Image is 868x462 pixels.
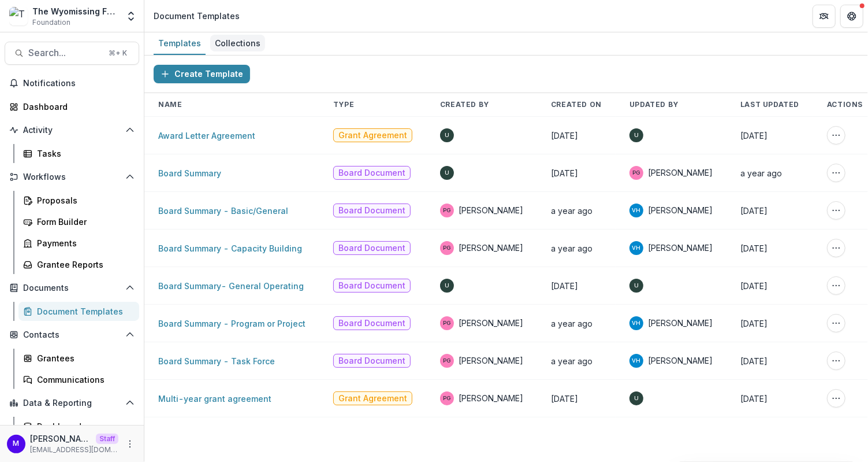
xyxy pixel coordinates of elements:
[154,10,240,22] div: Document Templates
[648,242,713,254] span: [PERSON_NAME]
[37,216,130,228] div: Form Builder
[648,167,713,179] span: [PERSON_NAME]
[740,356,768,366] span: [DATE]
[727,93,813,117] th: Last Updated
[23,283,121,293] span: Documents
[23,172,121,182] span: Workflows
[158,319,306,328] a: Board Summary - Program or Project
[648,205,713,216] span: [PERSON_NAME]
[459,242,523,254] span: [PERSON_NAME]
[18,144,139,163] a: Tasks
[445,132,449,138] div: Unknown
[37,237,130,249] div: Payments
[632,320,641,326] div: Valeri Harteg
[30,433,91,445] p: [PERSON_NAME]
[32,5,118,17] div: The Wyomissing Foundation
[827,389,845,408] button: More Action
[37,258,130,271] div: Grantee Reports
[123,5,139,28] button: Open entity switcher
[827,201,845,220] button: More Action
[28,47,102,58] span: Search...
[23,330,121,340] span: Contacts
[551,319,593,328] span: a year ago
[444,358,451,364] div: Pat Giles
[444,245,451,251] div: Pat Giles
[37,305,130,317] div: Document Templates
[632,245,641,251] div: Valeri Harteg
[338,356,405,366] span: Board Document
[319,93,426,117] th: Type
[632,358,641,364] div: Valeri Harteg
[5,326,139,344] button: Open Contacts
[5,394,139,412] button: Open Data & Reporting
[158,394,271,404] a: Multi-year grant agreement
[634,132,639,138] div: Unknown
[551,394,578,404] span: [DATE]
[37,194,130,206] div: Proposals
[648,355,713,367] span: [PERSON_NAME]
[740,206,768,216] span: [DATE]
[37,147,130,160] div: Tasks
[551,168,578,178] span: [DATE]
[459,205,523,216] span: [PERSON_NAME]
[23,101,130,113] div: Dashboard
[158,131,255,141] a: Award Letter Agreement
[18,370,139,389] a: Communications
[840,5,863,28] button: Get Help
[740,281,768,291] span: [DATE]
[551,281,578,291] span: [DATE]
[740,243,768,253] span: [DATE]
[338,168,405,178] span: Board Document
[338,206,405,216] span: Board Document
[338,131,407,141] span: Grant Agreement
[551,131,578,141] span: [DATE]
[32,17,70,28] span: Foundation
[106,47,129,60] div: ⌘ + K
[18,212,139,231] a: Form Builder
[338,243,405,253] span: Board Document
[154,65,250,83] button: Create Template
[551,206,593,216] span: a year ago
[30,445,118,455] p: [EMAIL_ADDRESS][DOMAIN_NAME]
[445,283,449,289] div: Unknown
[5,97,139,116] a: Dashboard
[827,239,845,257] button: More Action
[18,349,139,368] a: Grantees
[338,319,405,328] span: Board Document
[551,356,593,366] span: a year ago
[144,93,319,117] th: Name
[459,317,523,329] span: [PERSON_NAME]
[23,125,121,135] span: Activity
[444,396,451,401] div: Pat Giles
[740,168,782,178] span: a year ago
[459,355,523,367] span: [PERSON_NAME]
[18,302,139,321] a: Document Templates
[23,398,121,408] span: Data & Reporting
[537,93,616,117] th: Created On
[634,283,639,289] div: Unknown
[37,420,130,433] div: Dashboard
[338,281,405,291] span: Board Document
[551,243,593,253] span: a year ago
[158,168,221,178] a: Board Summary
[444,320,451,326] div: Pat Giles
[5,74,139,93] button: Notifications
[18,191,139,210] a: Proposals
[210,32,265,55] a: Collections
[444,208,451,213] div: Pat Giles
[158,243,302,253] a: Board Summary - Capacity Building
[18,417,139,436] a: Dashboard
[23,79,135,88] span: Notifications
[210,35,265,51] div: Collections
[154,32,206,55] a: Templates
[123,437,137,451] button: More
[158,206,288,216] a: Board Summary - Basic/General
[827,352,845,370] button: More Action
[740,319,768,328] span: [DATE]
[158,356,275,366] a: Board Summary - Task Force
[633,170,640,176] div: Pat Giles
[5,168,139,186] button: Open Workflows
[827,276,845,295] button: More Action
[18,234,139,253] a: Payments
[740,394,768,404] span: [DATE]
